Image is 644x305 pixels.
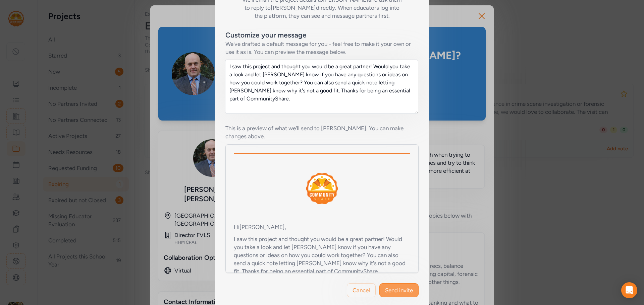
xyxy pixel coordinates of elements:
div: Customize your message [225,30,307,40]
div: We've drafted a default message for you - feel free to make it your own or use it as is. You can ... [225,40,419,56]
textarea: I saw this project and thought you would be a great partner! Would you take a look and let [PERSO... [225,60,418,114]
span: Cancel [353,286,370,294]
div: Hi [PERSON_NAME] , [234,223,410,231]
div: This is a preview of what we'll send to [PERSON_NAME]. You can make changes above. [225,124,419,140]
img: logo [306,173,338,204]
div: Open Intercom Messenger [621,282,637,298]
span: Send invite [385,286,413,294]
button: Cancel [347,283,376,297]
button: Send invite [379,283,419,297]
p: I saw this project and thought you would be a great partner! Would you take a look and let [PERSO... [234,235,410,275]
